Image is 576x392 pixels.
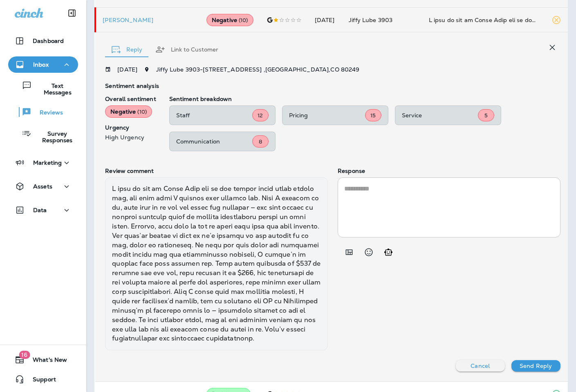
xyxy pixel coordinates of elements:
td: [DATE] [308,8,343,32]
p: Survey Responses [31,130,75,143]
button: Reply [105,35,149,64]
span: ( 10 ) [137,108,147,115]
button: Text Messages [8,77,78,99]
p: Overall sentiment [105,96,156,102]
span: What's New [25,356,67,366]
button: Link to Customer [149,35,225,64]
p: Pricing [289,112,365,119]
p: Data [33,207,47,213]
p: Staff [176,112,252,119]
button: Collapse Sidebar [61,5,83,21]
div: Negative [105,105,152,118]
span: 8 [259,138,262,145]
p: [DATE] [117,66,137,73]
span: Jiffy Lube 3903 - [STREET_ADDRESS] , [GEOGRAPHIC_DATA] , CO 80249 [156,66,359,73]
div: L ipsu do sit am Conse Adip eli se doe tempor incid utlab etdolo mag, ali enim admi V quisnos exe... [105,177,328,350]
p: [PERSON_NAME] [103,17,193,23]
p: High Urgency [105,134,156,141]
span: 15 [370,112,376,119]
span: ( 10 ) [239,17,248,24]
p: Reviews [31,109,63,117]
button: Dashboard [8,33,78,49]
button: Generate AI response [380,244,397,260]
div: Negative [206,14,253,26]
p: Service [402,112,478,119]
div: Click to view Customer Drawer [103,17,193,23]
button: Data [8,202,78,218]
button: Send Reply [511,360,560,372]
span: Jiffy Lube 3903 [349,16,392,24]
button: Select an emoji [361,244,377,260]
p: Sentiment analysis [105,83,560,89]
button: Inbox [8,56,78,73]
button: Cancel [456,360,505,372]
button: Survey Responses [8,125,78,147]
p: Sentiment breakdown [169,96,560,102]
p: Urgency [105,124,156,131]
button: Support [8,371,78,388]
p: Marketing [33,159,62,166]
p: Send Reply [520,363,552,369]
span: 16 [19,351,30,359]
p: Assets [33,183,52,190]
button: Add in a premade template [341,244,357,260]
button: Reviews [8,103,78,121]
span: 5 [484,112,488,119]
button: Marketing [8,155,78,171]
p: Communication [176,138,252,145]
button: 16What's New [8,352,78,368]
button: Assets [8,178,78,195]
p: Inbox [33,61,49,68]
p: Response [338,168,560,174]
span: Support [25,376,56,386]
p: Dashboard [33,38,64,44]
div: I took my car to Jiffy Lube for an oil change about three months ago, and this week I already nee... [429,16,538,24]
p: Text Messages [32,83,75,96]
p: Cancel [471,363,490,369]
p: Review comment [105,168,328,174]
span: 12 [258,112,263,119]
